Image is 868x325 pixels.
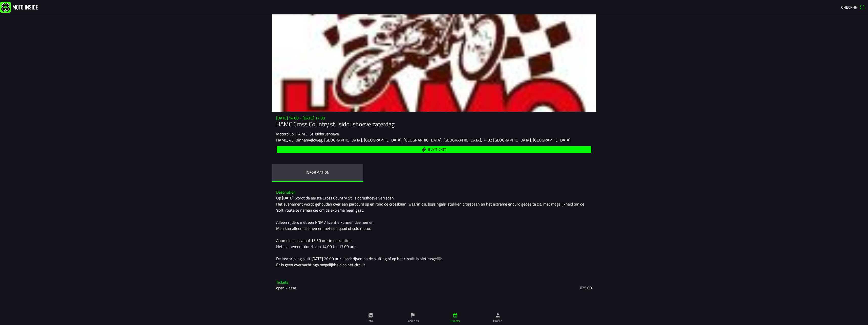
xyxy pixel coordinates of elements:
ion-label: Profile [493,319,502,323]
ion-text: HAMC, 45, Binnenveldweg, [GEOGRAPHIC_DATA], [GEOGRAPHIC_DATA], [GEOGRAPHIC_DATA], [GEOGRAPHIC_DAT... [276,137,571,143]
ion-icon: paper [367,313,373,318]
span: Buy ticket [428,148,446,151]
h1: HAMC Cross Country st. Isidoushoeve zaterdag [276,120,592,128]
ion-icon: calendar [452,313,458,318]
ion-text: Motorclub H.A.M.C. St. Isidorushoeve [276,131,339,137]
div: Op [DATE] wordt de eerste Cross Country St. Isidorushoeve verreden. Het evenement wordt gehouden ... [276,195,592,268]
ion-label: Information [306,170,329,175]
ion-icon: flag [410,313,416,318]
ion-text: €25.00 [580,285,592,291]
ion-label: Facilities [407,319,419,323]
a: Check-inqr scanner [839,3,867,11]
ion-label: Info [368,319,373,323]
ion-icon: person [495,313,501,318]
ion-text: open klasse [276,285,296,291]
ion-label: Events [450,319,460,323]
h3: [DATE] 14:00 - [DATE] 17:00 [276,116,592,120]
h3: Tickets [276,280,592,285]
span: Check-in [841,5,858,10]
h3: Description [276,190,592,195]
